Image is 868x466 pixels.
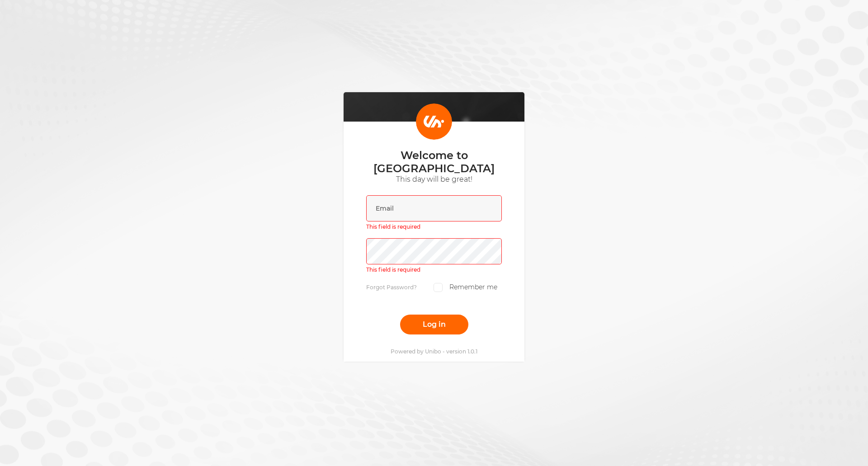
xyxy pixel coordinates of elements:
[366,284,417,291] a: Forgot Password?
[391,348,477,355] p: Powered by Unibo - version 1.0.1
[366,221,502,234] div: This field is required
[434,283,497,292] label: Remember me
[366,195,502,221] input: Email
[366,264,502,277] div: This field is required
[366,175,502,184] p: This day will be great!
[400,315,468,334] button: Log in
[366,149,502,175] p: Welcome to [GEOGRAPHIC_DATA]
[434,283,443,292] input: Remember me
[416,104,452,140] img: Login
